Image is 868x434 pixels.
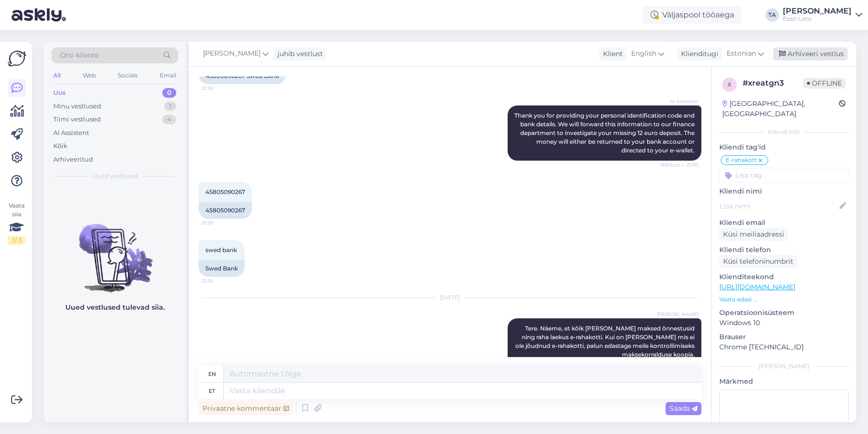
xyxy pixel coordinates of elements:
div: juhib vestlust [274,49,323,59]
p: Kliendi tag'id [719,142,849,152]
div: Minu vestlused [53,102,101,111]
div: AI Assistent [53,128,89,138]
span: Saada [669,404,697,413]
div: Väljaspool tööaega [643,6,742,24]
p: Klienditeekond [719,272,849,282]
p: Windows 10 [719,318,849,328]
span: [PERSON_NAME] [203,48,261,59]
p: Brauser [719,332,849,342]
span: Uued vestlused [93,172,138,180]
div: Swed Bank [199,260,245,277]
span: 21:30 [201,277,238,284]
span: Estonian [727,48,756,59]
div: et [209,383,215,399]
p: Kliendi nimi [719,186,849,196]
p: Märkmed [719,376,849,387]
span: Offline [803,78,846,89]
span: E-rahakott [726,157,757,163]
span: 45805090267 [205,188,245,195]
div: Arhiveeritud [53,155,93,165]
div: 2 / 3 [8,236,25,245]
p: Kliendi telefon [719,245,849,255]
input: Lisa tag [719,168,849,182]
div: [DATE] [199,293,701,302]
div: 1 [164,102,176,111]
div: Email [158,69,178,82]
span: Tere. Näeme, et kõik [PERSON_NAME] maksed õnnestusid ning raha laekus e-rahakotti. Kui on [PERSON... [515,325,696,358]
p: Chrome [TECHNICAL_ID] [719,342,849,352]
div: [PERSON_NAME] [783,7,852,15]
span: English [631,48,656,59]
span: AI Assistent [662,98,698,105]
div: Tiimi vestlused [53,115,101,124]
div: Vaata siia [8,201,25,245]
div: Eesti Loto [783,15,852,23]
span: 21:30 [201,219,238,226]
div: Küsi meiliaadressi [719,228,788,241]
div: # xreatgn3 [743,77,803,89]
span: Otsi kliente [60,50,99,60]
div: Klienditugi [677,49,718,59]
div: Kliendi info [719,128,849,136]
span: [PERSON_NAME] [657,311,698,318]
img: Askly Logo [8,49,26,68]
div: 0 [162,88,176,98]
a: [PERSON_NAME]Eesti Loto [783,7,862,23]
div: All [51,69,62,82]
span: Thank you for providing your personal identification code and bank details. We will forward this ... [514,112,696,154]
div: Küsi telefoninumbrit [719,255,797,268]
div: Socials [116,69,139,82]
p: Kliendi email [719,218,849,228]
div: Privaatne kommentaar [199,402,293,415]
div: 45805090267 [199,202,252,219]
div: Arhiveeri vestlus [773,47,848,60]
a: [URL][DOMAIN_NAME] [719,283,795,291]
img: No chats [44,207,186,294]
div: [GEOGRAPHIC_DATA], [GEOGRAPHIC_DATA] [722,99,839,119]
input: Lisa nimi [720,201,837,211]
div: [PERSON_NAME] [719,362,849,371]
div: 4 [162,115,176,124]
span: swed bank [205,246,237,254]
div: en [208,366,216,382]
div: Klient [599,49,623,59]
div: Web [81,69,98,82]
div: Kõik [53,141,67,151]
p: Uued vestlused tulevad siia. [65,302,165,313]
span: Nähtud ✓ 21:30 [661,161,698,168]
div: TA [765,8,779,22]
span: 21:30 [201,85,238,92]
div: Uus [53,88,66,98]
p: Vaata edasi ... [719,295,849,304]
span: x [728,81,731,88]
p: Operatsioonisüsteem [719,308,849,318]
